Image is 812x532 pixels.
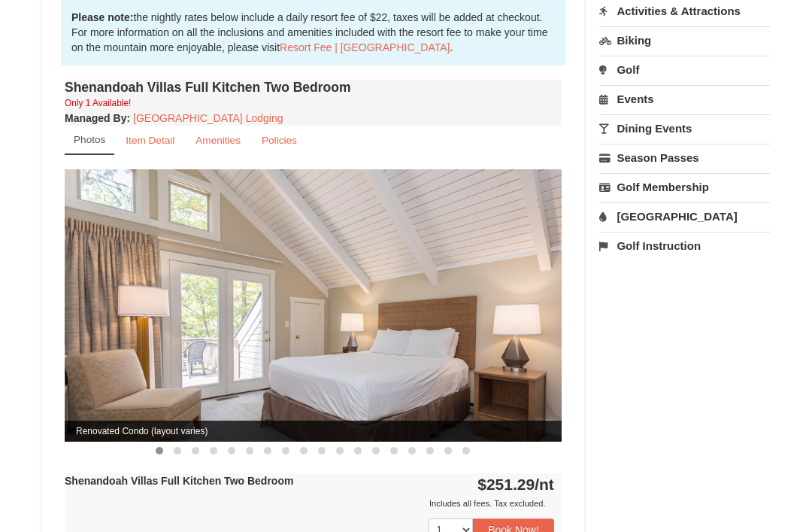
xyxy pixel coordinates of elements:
span: Renovated Condo (layout varies) [65,421,562,442]
a: Photos [65,126,114,156]
a: Policies [252,126,307,156]
a: Resort Fee | [GEOGRAPHIC_DATA] [280,42,450,54]
a: Golf Membership [599,174,770,202]
a: Dining Events [599,115,770,143]
a: Events [599,86,770,114]
a: Season Passes [599,144,770,172]
span: /nt [535,476,554,494]
a: Item Detail [116,126,184,156]
a: Amenities [186,126,250,156]
strong: : [65,113,130,125]
small: Only 1 Available! [65,99,131,109]
a: [GEOGRAPHIC_DATA] Lodging [133,113,283,125]
strong: Shenandoah Villas Full Kitchen Two Bedroom [65,476,293,488]
a: Golf [599,56,770,84]
a: Biking [599,27,770,55]
div: Includes all fees. Tax excluded. [65,497,554,512]
strong: Please note: [71,12,133,24]
img: Renovated Condo (layout varies) [65,170,562,442]
small: Policies [262,135,297,147]
strong: $251.29 [477,476,554,494]
a: Golf Instruction [599,233,770,260]
h4: Shenandoah Villas Full Kitchen Two Bedroom [65,81,562,96]
small: Item Detail [126,135,174,147]
small: Photos [74,135,105,146]
a: [GEOGRAPHIC_DATA] [599,203,770,231]
span: Managed By [65,113,126,125]
small: Amenities [195,135,241,147]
